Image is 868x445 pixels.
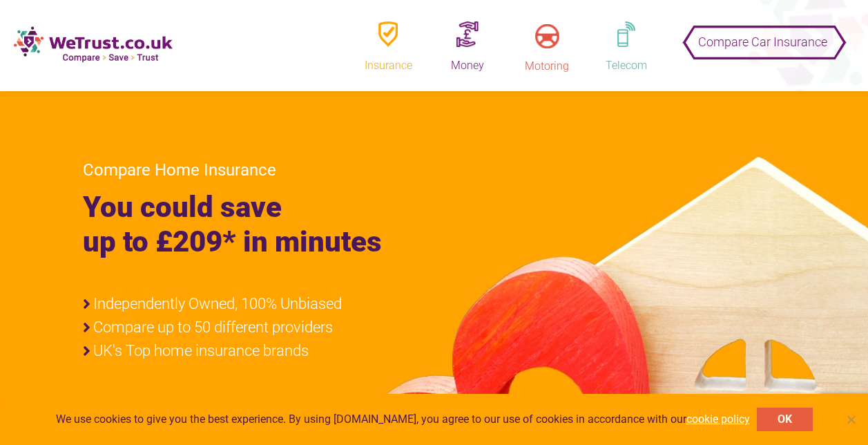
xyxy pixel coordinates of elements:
[617,21,635,47] img: telephone.png
[83,319,424,336] li: Compare up to 50 different providers
[535,24,559,48] img: motoring.png
[56,412,750,427] span: We use cookies to give you the best experience. By using [DOMAIN_NAME], you agree to our use of c...
[378,21,397,47] img: insurence.png
[456,21,479,47] img: money.png
[844,413,858,426] span: No
[83,343,424,359] li: UK's Top home insurance brands
[686,413,750,426] a: cookie policy
[757,408,813,431] button: OK
[592,58,661,74] div: Telecom
[433,58,502,74] div: Money
[688,22,837,50] button: Compare Car Insurance
[698,25,827,59] span: Compare Car Insurance
[83,296,424,312] li: Independently Owned, 100% Unbiased
[83,160,151,180] span: Compare
[155,160,276,180] span: Home Insurance
[83,190,424,259] h1: You could save up to £209* in minutes
[354,58,423,74] div: Insurance
[512,59,581,74] div: Motoring
[14,26,173,63] img: new-logo.png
